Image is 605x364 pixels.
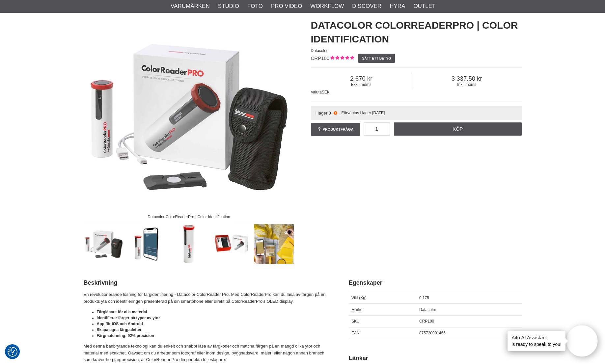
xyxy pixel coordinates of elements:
[311,123,360,136] a: Produktfråga
[349,354,522,362] h2: Länkar
[311,75,412,82] span: 2 670
[97,322,143,326] strong: App för iOS och Android
[419,296,429,300] span: 0.175
[97,333,154,338] strong: Färgmatchning: 92% precision
[351,307,362,312] span: Märke
[511,334,562,341] h4: Aifo AI Assistant
[322,90,330,94] span: SEK
[351,296,367,300] span: Vikt (Kg)
[333,111,338,116] i: Beställd
[311,90,322,94] span: Valuta
[84,279,332,287] h2: Beskrivning
[254,224,294,264] img: Enkel färgmatchning
[218,2,239,11] a: Studio
[142,211,236,222] div: Datacolor ColorReaderPro | Color Identification
[329,55,354,62] div: Kundbetyg: 5.00
[97,327,142,332] strong: Skapa egna färgpaletter
[419,307,436,312] span: Datacolor
[171,2,210,11] a: Varumärken
[339,111,385,115] span: . Förväntas i lager [DATE]
[311,18,522,46] h1: Datacolor ColorReaderPro | Color Identification
[311,48,328,53] span: Datacolor
[84,291,332,305] p: En revolutionerande lösning för färgidentifiering - Datacolor ColorReader Pro. Med ColorReaderPro...
[419,319,434,324] span: CRP100
[508,331,565,351] div: is ready to speak to you!
[315,111,327,116] span: I lager
[211,224,251,264] img: Levereras med väska
[351,319,360,324] span: SKU
[97,316,160,320] strong: Identifierar färger på typer av ytor
[247,2,263,11] a: Foto
[412,82,521,87] span: Inkl. moms
[394,122,522,136] a: Köp
[84,12,294,222] img: Datacolor ColorReaderPro | Color Identification
[412,75,521,82] span: 3 337.50
[351,331,360,335] span: EAN
[8,346,17,358] button: Samtyckesinställningar
[126,224,166,264] img: Smart styrning via app i smartphone
[352,2,381,11] a: Discover
[419,331,446,335] span: 875720001466
[329,111,331,116] span: 0
[8,347,17,357] img: Revisit consent button
[271,2,302,11] a: Pro Video
[311,82,412,87] span: Exkl. moms
[169,224,209,264] img: Kompakt design med display på sidan
[84,224,124,264] img: Datacolor ColorReaderPro | Color Identification
[97,310,147,314] strong: Färgläsare för alla material
[413,2,435,11] a: Outlet
[390,2,405,11] a: Hyra
[349,279,522,287] h2: Egenskaper
[310,2,344,11] a: Workflow
[311,55,330,61] span: CRP100
[358,54,395,63] a: Sätt ett betyg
